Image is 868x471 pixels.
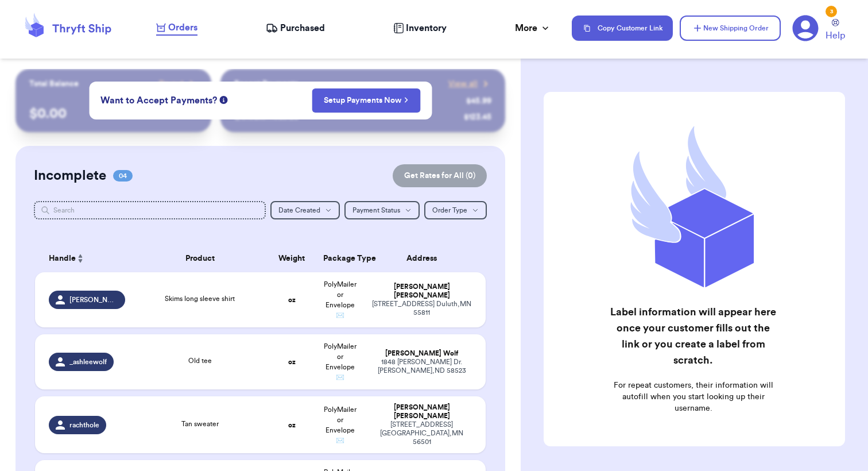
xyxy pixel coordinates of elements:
[69,357,107,366] span: _ashleewolf
[49,253,76,265] span: Handle
[466,95,491,107] div: $ 45.99
[159,78,197,90] a: Payout
[168,21,197,34] span: Orders
[826,19,845,43] a: Help
[181,420,219,427] span: Tan sweater
[609,304,777,368] h2: Label information will appear here once your customer fills out the link or you create a label fr...
[312,88,420,113] button: Setup Payments Now
[113,170,133,182] span: 04
[270,201,340,219] button: Date Created
[29,78,79,90] p: Total Balance
[406,21,447,35] span: Inventory
[826,6,837,17] div: 3
[288,422,296,428] strong: oz
[371,300,472,317] div: [STREET_ADDRESS] Duluth , MN 55811
[371,403,472,420] div: [PERSON_NAME] [PERSON_NAME]
[515,21,551,35] div: More
[316,245,365,272] th: Package Type
[371,358,472,375] div: 1848 [PERSON_NAME] Dr. [PERSON_NAME] , ND 58523
[34,201,266,219] input: Search
[365,245,486,272] th: Address
[69,295,118,304] span: [PERSON_NAME].[PERSON_NAME]
[156,21,197,36] a: Orders
[371,420,472,446] div: [STREET_ADDRESS] [GEOGRAPHIC_DATA] , MN 56501
[792,15,819,41] a: 3
[132,245,268,272] th: Product
[344,201,420,219] button: Payment Status
[324,95,408,106] a: Setup Payments Now
[34,167,106,185] h2: Incomplete
[371,349,472,358] div: [PERSON_NAME] Wolf
[352,207,400,214] span: Payment Status
[288,296,296,303] strong: oz
[432,207,467,214] span: Order Type
[464,111,491,123] div: $ 123.45
[280,21,325,35] span: Purchased
[324,406,356,444] span: PolyMailer or Envelope ✉️
[76,252,85,265] button: Sort ascending
[448,78,491,90] a: View all
[680,16,781,41] button: New Shipping Order
[268,245,316,272] th: Weight
[165,295,235,302] span: Skims long sleeve shirt
[424,201,487,219] button: Order Type
[69,420,99,430] span: rachthole
[572,16,673,41] button: Copy Customer Link
[29,105,197,123] p: $ 0.00
[324,281,356,319] span: PolyMailer or Envelope ✉️
[278,207,320,214] span: Date Created
[266,21,325,35] a: Purchased
[393,21,447,35] a: Inventory
[324,343,356,381] span: PolyMailer or Envelope ✉️
[159,78,184,90] span: Payout
[826,29,845,43] span: Help
[188,357,212,364] span: Old tee
[609,380,777,414] p: For repeat customers, their information will autofill when you start looking up their username.
[234,78,298,90] p: Recent Payments
[371,283,472,300] div: [PERSON_NAME] [PERSON_NAME]
[393,164,487,187] button: Get Rates for All (0)
[448,78,478,90] span: View all
[100,94,217,107] span: Want to Accept Payments?
[288,358,296,365] strong: oz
